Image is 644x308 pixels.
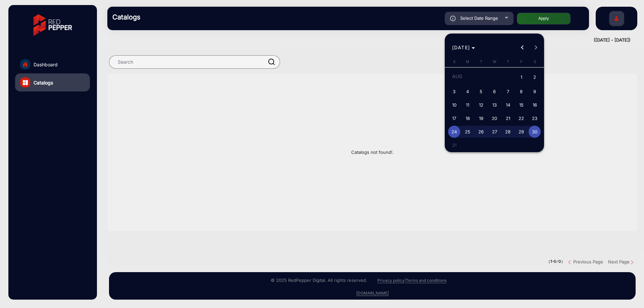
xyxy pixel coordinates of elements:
span: F [520,59,523,64]
span: 10 [448,99,460,111]
button: August 28, 2025 [501,125,515,138]
button: August 9, 2025 [528,85,541,98]
span: 29 [515,126,527,138]
button: August 17, 2025 [447,112,461,125]
button: August 1, 2025 [515,70,528,85]
button: August 5, 2025 [474,85,488,98]
span: 17 [448,112,460,124]
button: August 3, 2025 [447,85,461,98]
button: August 19, 2025 [474,112,488,125]
button: August 7, 2025 [501,85,515,98]
button: Previous month [516,41,529,54]
span: 22 [515,112,527,124]
span: 6 [488,85,500,98]
button: August 26, 2025 [474,125,488,138]
span: 19 [475,112,487,124]
td: AUG [447,70,515,85]
span: S [453,59,455,64]
button: Choose month and year [449,42,478,54]
button: August 16, 2025 [528,98,541,112]
span: 21 [502,112,514,124]
button: August 30, 2025 [528,125,541,138]
span: 16 [529,99,541,111]
span: 7 [502,85,514,98]
span: 28 [502,126,514,138]
button: August 29, 2025 [515,125,528,138]
button: August 21, 2025 [501,112,515,125]
span: 13 [488,99,500,111]
span: M [466,59,469,64]
span: S [534,59,536,64]
button: August 31, 2025 [447,138,461,152]
span: [DATE] [452,45,470,50]
span: 8 [515,85,527,98]
button: August 10, 2025 [447,98,461,112]
span: 30 [529,126,541,138]
button: August 25, 2025 [461,125,474,138]
span: W [493,59,496,64]
span: 3 [448,85,460,98]
button: August 12, 2025 [474,98,488,112]
span: 23 [529,112,541,124]
button: August 11, 2025 [461,98,474,112]
button: August 14, 2025 [501,98,515,112]
button: August 18, 2025 [461,112,474,125]
button: August 23, 2025 [528,112,541,125]
span: T [507,59,509,64]
button: August 20, 2025 [488,112,501,125]
span: 20 [488,112,500,124]
button: August 22, 2025 [515,112,528,125]
span: 26 [475,126,487,138]
button: August 6, 2025 [488,85,501,98]
button: August 8, 2025 [515,85,528,98]
span: 31 [448,139,460,151]
span: 2 [529,71,541,84]
span: 24 [448,126,460,138]
span: 15 [515,99,527,111]
span: 11 [462,99,474,111]
span: 25 [462,126,474,138]
span: T [480,59,482,64]
button: August 2, 2025 [528,70,541,85]
button: August 4, 2025 [461,85,474,98]
button: August 27, 2025 [488,125,501,138]
span: 4 [462,85,474,98]
span: 14 [502,99,514,111]
span: 5 [475,85,487,98]
span: 18 [462,112,474,124]
button: August 13, 2025 [488,98,501,112]
span: 12 [475,99,487,111]
button: August 24, 2025 [447,125,461,138]
span: 9 [529,85,541,98]
button: August 15, 2025 [515,98,528,112]
span: 1 [515,71,527,84]
span: 27 [488,126,500,138]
